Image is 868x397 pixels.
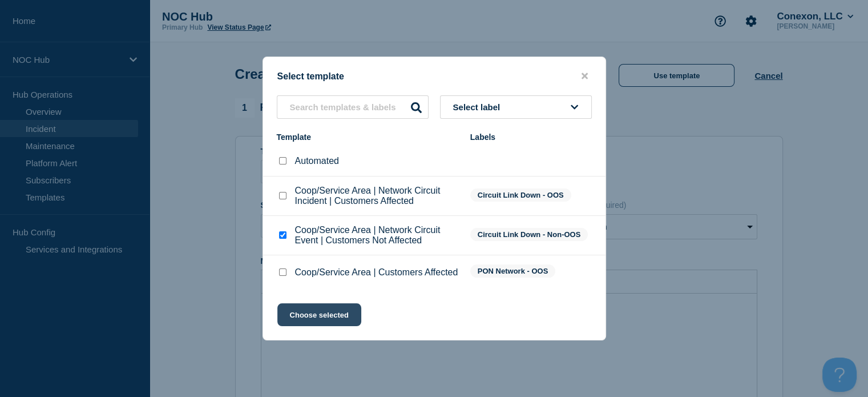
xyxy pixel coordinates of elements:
[295,225,459,246] p: Coop/Service Area | Network Circuit Event | Customers Not Affected
[277,303,361,326] button: Choose selected
[470,133,592,142] div: Labels
[470,189,571,202] span: Circuit Link Down - OOS
[295,156,339,166] p: Automated
[263,71,605,82] div: Select template
[295,267,458,278] p: Coop/Service Area | Customers Affected
[453,102,505,112] span: Select label
[295,186,459,206] p: Coop/Service Area | Network Circuit Incident | Customers Affected
[279,192,286,199] input: Coop/Service Area | Network Circuit Incident | Customers Affected checkbox
[279,157,286,165] input: Automated checkbox
[277,133,459,142] div: Template
[578,71,591,82] button: close button
[440,95,592,119] button: Select label
[279,231,286,239] input: Coop/Service Area | Network Circuit Event | Customers Not Affected checkbox
[470,264,556,278] span: PON Network - OOS
[277,95,429,119] input: Search templates & labels
[470,228,588,241] span: Circuit Link Down - Non-OOS
[279,268,286,276] input: Coop/Service Area | Customers Affected checkbox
